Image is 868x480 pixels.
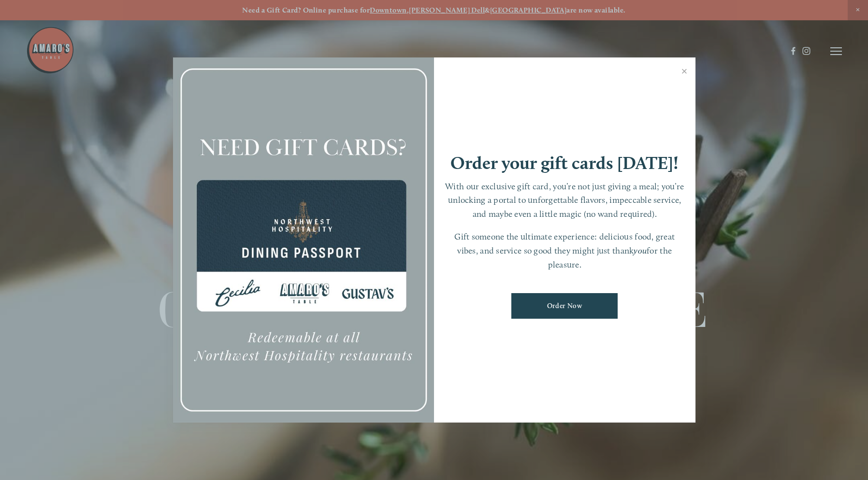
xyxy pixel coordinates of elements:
em: you [634,245,647,255]
p: Gift someone the ultimate experience: delicious food, great vibes, and service so good they might... [444,230,686,271]
a: Order Now [511,293,618,319]
p: With our exclusive gift card, you’re not just giving a meal; you’re unlocking a portal to unforge... [444,180,686,221]
a: Close [675,59,694,86]
h1: Order your gift cards [DATE]! [450,154,679,172]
